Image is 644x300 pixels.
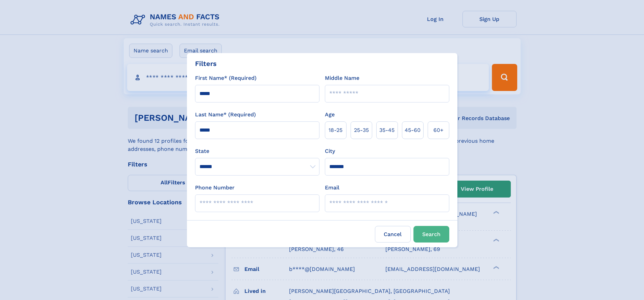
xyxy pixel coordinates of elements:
span: 60+ [433,126,444,134]
label: Email [325,184,339,192]
span: 45‑60 [405,126,421,134]
label: First Name* (Required) [195,74,257,82]
label: Age [325,111,335,119]
span: 35‑45 [379,126,395,134]
label: Last Name* (Required) [195,111,256,119]
span: 25‑35 [354,126,369,134]
span: 18‑25 [329,126,342,134]
label: Middle Name [325,74,359,82]
button: Search [413,226,449,243]
label: Cancel [375,226,411,243]
label: State [195,147,319,155]
label: City [325,147,335,155]
label: Phone Number [195,184,235,192]
div: Filters [195,59,217,69]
